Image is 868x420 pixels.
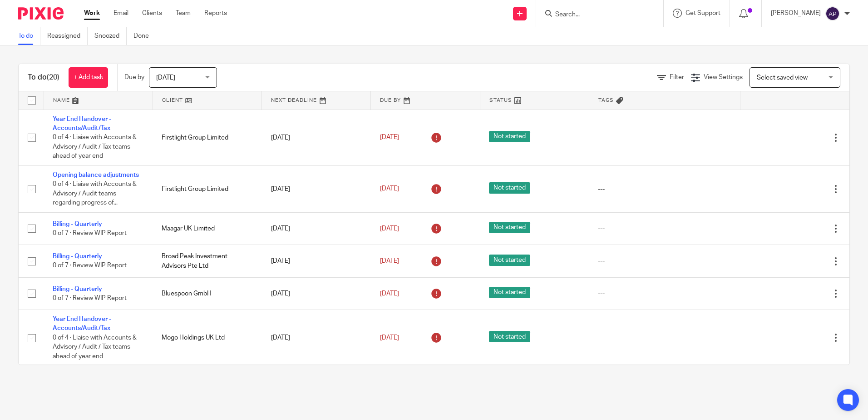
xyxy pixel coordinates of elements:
span: [DATE] [380,290,399,297]
span: 0 of 4 · Liaise with Accounts & Advisory / Audit / Tax teams ahead of year end [53,335,137,360]
a: + Add task [69,67,108,88]
span: [DATE] [380,225,399,232]
div: --- [598,185,731,194]
img: Pixie [18,7,64,20]
span: 0 of 4 · Liaise with Accounts & Advisory / Audit teams regarding progress of... [53,181,137,206]
a: Billing - Quarterly [53,221,102,227]
h1: To do [28,73,59,82]
a: Year End Handover - Accounts/Audit/Tax [53,116,111,131]
span: Not started [489,182,530,194]
div: --- [598,133,731,142]
a: Clients [142,9,162,18]
div: --- [598,256,731,265]
span: 0 of 7 · Review WIP Report [53,263,127,269]
span: Not started [489,255,530,266]
td: Maagar UK Limited [153,212,261,245]
div: --- [598,333,731,342]
td: Broad Peak Investment Advisors Pte Ltd [153,245,261,277]
td: Bluespoon GmbH [153,277,261,310]
a: Work [84,9,100,18]
span: Tags [598,98,614,103]
div: --- [598,289,731,298]
a: Year End Handover - Accounts/Audit/Tax [53,316,111,331]
span: 0 of 4 · Liaise with Accounts & Advisory / Audit / Tax teams ahead of year end [53,134,137,159]
td: [DATE] [262,310,371,366]
a: Email [113,9,128,18]
p: Due by [124,73,144,82]
a: Done [133,27,156,45]
td: Firstlight Group Limited [153,110,261,165]
td: Firstlight Group Limited [153,165,261,212]
span: [DATE] [380,258,399,264]
a: Billing - Quarterly [53,253,102,260]
span: [DATE] [156,75,175,81]
span: Get Support [686,10,720,16]
span: Not started [489,287,530,298]
a: Team [176,9,191,18]
div: --- [598,224,731,233]
span: Not started [489,331,530,342]
span: [DATE] [380,134,399,140]
a: Opening balance adjustments [53,172,139,178]
span: [DATE] [380,186,399,192]
td: [DATE] [262,245,371,277]
img: svg%3E [825,6,840,21]
a: To do [18,27,40,45]
span: Not started [489,131,530,142]
a: Reassigned [47,27,88,45]
span: Filter [670,74,684,80]
span: 0 of 7 · Review WIP Report [53,295,127,301]
span: Not started [489,222,530,233]
td: [DATE] [262,110,371,165]
span: View Settings [704,74,743,80]
span: 0 of 7 · Review WIP Report [53,230,127,236]
td: [DATE] [262,212,371,245]
a: Reports [204,9,227,18]
p: [PERSON_NAME] [771,9,821,18]
td: [DATE] [262,277,371,310]
td: Mogo Holdings UK Ltd [153,310,261,366]
span: [DATE] [380,335,399,341]
a: Snoozed [94,27,127,45]
td: [DATE] [262,165,371,212]
span: (20) [47,74,59,81]
span: Select saved view [757,75,808,81]
input: Search [554,11,636,19]
a: Billing - Quarterly [53,286,102,292]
